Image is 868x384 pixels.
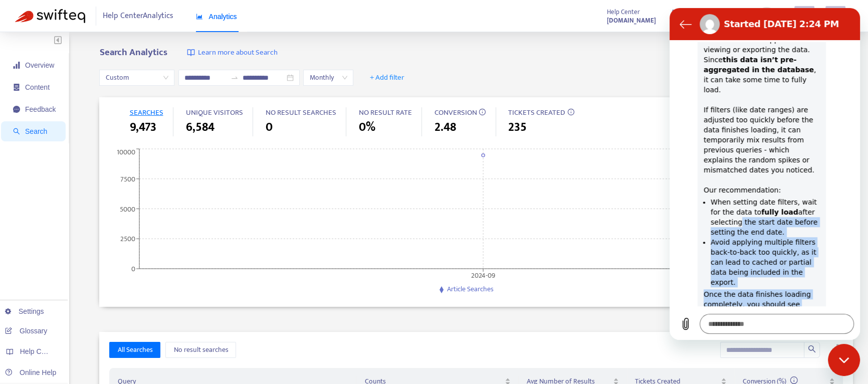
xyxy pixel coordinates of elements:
[41,229,150,279] li: Avoid applying multiple filters back-to-back too quickly, as it can lead to cached or partial dat...
[13,84,20,91] span: container
[196,13,237,21] span: Analytics
[15,9,85,23] img: Swifteq
[13,106,20,113] span: message
[231,74,239,82] span: to
[165,342,236,358] button: No result searches
[434,118,456,136] span: 2.48
[471,270,495,281] tspan: 2024-09
[197,47,277,59] span: Learn more about Search
[358,118,375,136] span: 0%
[120,173,135,185] tspan: 7500
[25,61,54,69] span: Overview
[5,368,56,376] a: Online Help
[6,306,26,326] button: Upload file
[92,200,129,208] strong: fully load
[607,7,640,18] span: Help Center
[5,307,44,315] a: Settings
[187,47,277,59] a: Learn more about Search
[25,127,47,135] span: Search
[607,15,656,26] a: [DOMAIN_NAME]
[117,344,152,355] span: All Searches
[670,8,860,340] iframe: Messaging window
[105,70,168,85] span: Custom
[265,118,272,136] span: 0
[370,72,404,84] span: + Add filter
[109,342,160,358] button: All Searches
[828,344,860,376] iframe: Button to launch messaging window, conversation in progress
[20,347,61,355] span: Help Centers
[120,203,135,215] tspan: 5000
[185,118,214,136] span: 6,584
[196,13,203,20] span: area-chart
[309,70,347,85] span: Monthly
[129,118,156,136] span: 9,473
[99,45,167,60] b: Search Analytics
[13,128,20,135] span: search
[25,83,50,91] span: Content
[358,106,411,119] span: NO RESULT RATE
[808,345,816,353] span: search
[41,189,150,229] li: When setting date filters, wait for the data to after selecting the start date before setting the...
[185,106,243,119] span: UNIQUE VISITORS
[434,106,477,119] span: CONVERSION
[508,106,565,119] span: TICKETS CREATED
[5,327,47,335] a: Glossary
[117,146,135,157] tspan: 10000
[173,344,228,355] span: No result searches
[187,49,195,57] img: image-link
[671,7,692,18] span: Articles
[103,7,173,26] span: Help Center Analytics
[34,48,144,66] strong: this data isn’t pre-aggregated in the database
[508,118,527,136] span: 235
[120,233,135,245] tspan: 2500
[362,70,412,86] button: + Add filter
[265,106,336,119] span: NO RESULT SEARCHES
[231,74,239,82] span: swap-right
[13,62,20,69] span: signal
[607,15,656,26] strong: [DOMAIN_NAME]
[131,263,135,275] tspan: 0
[25,105,56,113] span: Feedback
[707,7,733,18] span: Last Sync
[447,283,494,295] span: Article Searches
[129,106,163,119] span: SEARCHES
